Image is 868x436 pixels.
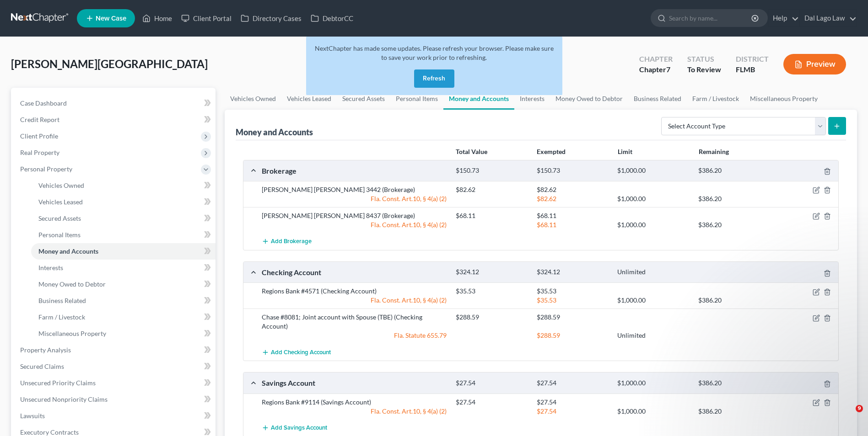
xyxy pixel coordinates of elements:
div: $35.53 [532,287,613,296]
a: Vehicles Owned [225,88,281,110]
div: $1,000.00 [613,296,694,305]
div: $82.62 [451,185,532,194]
button: Add Checking Account [262,344,331,361]
a: Miscellaneous Property [31,325,216,342]
a: DebtorCC [306,10,358,27]
a: Property Analysis [13,342,216,358]
a: Vehicles Leased [31,194,216,210]
div: Unlimited [613,268,694,276]
span: Real Property [20,149,59,156]
a: Secured Assets [31,210,216,227]
span: Personal Items [38,231,81,239]
a: Money and Accounts [31,243,216,260]
div: $35.53 [532,296,613,305]
div: $27.54 [532,407,613,416]
div: $1,000.00 [613,407,694,416]
div: $288.59 [532,331,613,340]
span: 9 [856,405,863,412]
div: $150.73 [451,166,532,175]
a: Dal Lago Law [800,10,857,27]
div: Money and Accounts [236,127,313,138]
span: [PERSON_NAME][GEOGRAPHIC_DATA] [11,57,208,70]
a: Money Owed to Debtor [31,276,216,292]
span: Case Dashboard [20,99,67,107]
div: [PERSON_NAME] [PERSON_NAME] 8437 (Brokerage) [257,211,451,220]
button: Refresh [414,69,454,88]
div: Fla. Const. Art.10, § 4(a) (2) [257,296,451,305]
div: $27.54 [532,379,613,388]
a: Secured Claims [13,358,216,375]
span: Personal Property [20,165,72,173]
div: $288.59 [532,313,613,322]
a: Farm / Livestock [31,309,216,325]
div: To Review [687,64,721,75]
div: $68.11 [532,211,613,220]
a: Help [768,10,799,27]
div: $82.62 [532,194,613,203]
a: Farm / Livestock [687,88,744,110]
span: Secured Claims [20,362,64,370]
span: 7 [666,65,670,74]
div: $386.20 [694,194,775,203]
span: Add Checking Account [271,349,331,356]
a: Client Portal [177,10,236,27]
div: Fla. Const. Art.10, § 4(a) (2) [257,220,451,229]
div: Chapter [639,64,673,75]
div: $68.11 [451,211,532,220]
span: Unsecured Nonpriority Claims [20,395,108,403]
div: $386.20 [694,296,775,305]
span: Unsecured Priority Claims [20,379,96,387]
span: Lawsuits [20,412,45,420]
span: Property Analysis [20,346,71,354]
a: Lawsuits [13,408,216,424]
a: Miscellaneous Property [744,88,823,110]
div: Fla. Const. Art.10, § 4(a) (2) [257,194,451,203]
div: Savings Account [257,378,451,388]
a: Unsecured Priority Claims [13,375,216,391]
span: New Case [96,15,126,22]
div: $27.54 [451,379,532,388]
div: Unlimited [613,331,694,340]
strong: Remaining [699,148,729,155]
a: Vehicles Owned [31,177,216,194]
div: Chapter [639,54,673,64]
div: Fla. Statute 655.79 [257,331,451,340]
div: Regions Bank #9114 (Savings Account) [257,398,451,407]
div: Fla. Const. Art.10, § 4(a) (2) [257,407,451,416]
span: Business Related [38,297,86,304]
a: Business Related [31,292,216,309]
strong: Exempted [537,148,566,155]
div: $150.73 [532,166,613,175]
input: Search by name... [669,10,753,27]
a: Home [138,10,177,27]
div: Regions Bank #4571 (Checking Account) [257,287,451,296]
div: District [736,54,769,64]
div: Checking Account [257,267,451,277]
div: $35.53 [451,287,532,296]
div: $324.12 [532,268,613,276]
div: [PERSON_NAME] [PERSON_NAME] 3442 (Brokerage) [257,185,451,194]
a: Case Dashboard [13,95,216,112]
a: Credit Report [13,112,216,128]
a: Interests [31,260,216,276]
span: Credit Report [20,116,59,123]
button: Add Brokerage [262,233,312,250]
div: Brokerage [257,166,451,175]
div: $386.20 [694,220,775,229]
div: Status [687,54,721,64]
span: Executory Contracts [20,428,79,436]
span: Vehicles Owned [38,181,84,189]
strong: Total Value [456,148,487,155]
a: Business Related [628,88,687,110]
iframe: Intercom live chat [837,405,859,427]
div: $288.59 [451,313,532,322]
span: Farm / Livestock [38,313,85,321]
span: Money and Accounts [38,247,98,255]
div: $1,000.00 [613,379,694,388]
div: $68.11 [532,220,613,229]
span: Client Profile [20,132,58,140]
div: FLMB [736,64,769,75]
div: $82.62 [532,185,613,194]
span: Secured Assets [38,214,81,222]
div: $27.54 [451,398,532,407]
